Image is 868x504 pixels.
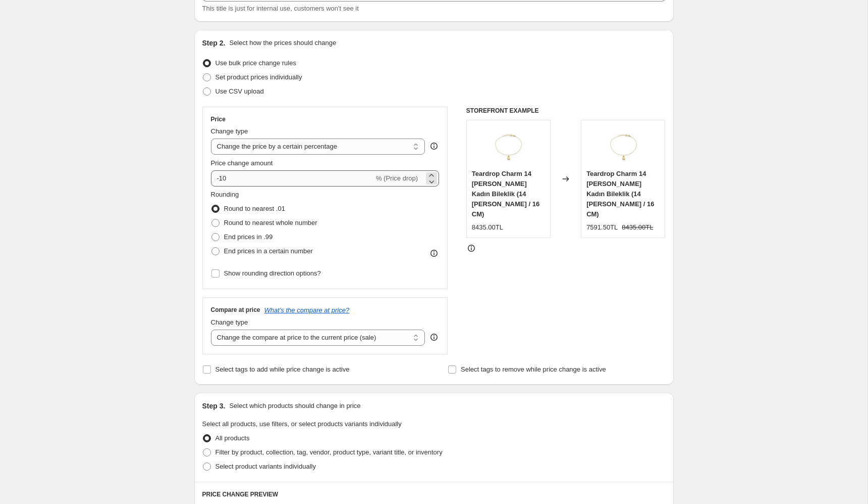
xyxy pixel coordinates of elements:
h6: PRICE CHANGE PREVIEW [202,490,666,498]
span: Select product variants individually [215,463,316,470]
span: Change type [211,318,248,326]
span: Round to nearest whole number [224,219,317,226]
div: help [429,332,439,342]
span: End prices in a certain number [224,247,313,255]
span: Select tags to remove while price change is active [461,365,606,373]
div: 8435.00TL [472,222,503,233]
span: Use CSV upload [215,87,264,95]
span: Round to nearest .01 [224,205,285,212]
strike: 8435.00TL [622,222,653,233]
span: Price change amount [211,159,273,167]
h6: STOREFRONT EXAMPLE [466,107,666,115]
span: Change type [211,127,248,135]
span: % (Price drop) [376,174,418,182]
img: Adsiz_1500_x_1500_piksel_2_034a2757-2942-46df-835b-78d0b3b02162_80x.png [488,125,528,166]
h2: Step 3. [202,401,226,411]
span: This title is just for internal use, customers won't see it [202,5,359,12]
h3: Compare at price [211,306,260,314]
span: Show rounding direction options? [224,269,321,277]
div: help [429,141,439,151]
span: Teardrop Charm 14 [PERSON_NAME] Kadın Bileklik (14 [PERSON_NAME] / 16 CM) [472,170,539,218]
h2: Step 2. [202,38,226,48]
img: Adsiz_1500_x_1500_piksel_2_034a2757-2942-46df-835b-78d0b3b02162_80x.png [603,125,643,166]
div: 7591.50TL [586,222,618,233]
span: Set product prices individually [215,73,302,81]
p: Select how the prices should change [229,38,336,48]
span: Rounding [211,191,239,198]
button: What's the compare at price? [264,306,350,314]
span: Use bulk price change rules [215,59,296,67]
span: Select all products, use filters, or select products variants individually [202,420,402,428]
input: -15 [211,170,374,187]
span: Select tags to add while price change is active [215,365,350,373]
h3: Price [211,115,226,123]
span: End prices in .99 [224,233,273,241]
span: Teardrop Charm 14 [PERSON_NAME] Kadın Bileklik (14 [PERSON_NAME] / 16 CM) [586,170,654,218]
p: Select which products should change in price [229,401,360,411]
span: Filter by product, collection, tag, vendor, product type, variant title, or inventory [215,448,443,456]
span: All products [215,434,250,442]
